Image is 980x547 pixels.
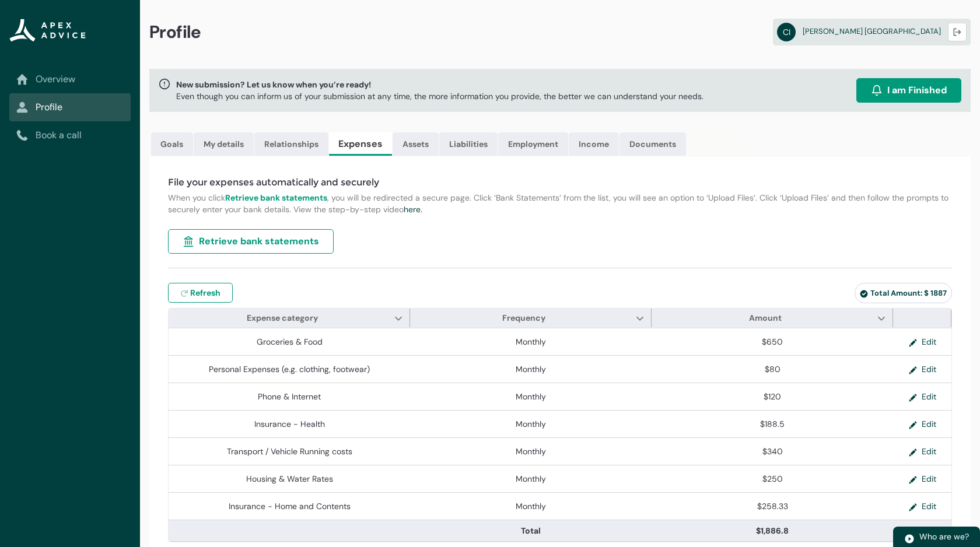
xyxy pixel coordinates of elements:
[900,497,946,515] button: Edit
[757,501,788,511] lightning-formatted-number: $258.33
[773,19,971,45] a: CI[PERSON_NAME] [GEOGRAPHIC_DATA]
[904,534,915,544] img: play.svg
[227,446,352,457] lightning-base-formatted-text: Transport / Vehicle Running costs
[183,236,194,247] img: landmark.svg
[919,531,969,542] span: Who are we?
[257,336,323,347] lightning-base-formatted-text: Groceries & Food
[516,419,546,429] lightning-base-formatted-text: Monthly
[498,132,568,156] a: Employment
[393,132,439,156] a: Assets
[149,21,201,43] span: Profile
[516,501,546,511] lightning-base-formatted-text: Monthly
[9,19,86,42] img: Apex Advice Group
[762,336,783,347] lightning-formatted-number: $650
[521,525,541,536] lightning-base-formatted-text: Total
[900,333,946,350] button: Edit
[404,204,422,215] a: here.
[762,446,783,457] lightning-formatted-number: $340
[190,287,220,299] span: Refresh
[762,474,783,484] lightning-formatted-number: $250
[764,391,781,402] lightning-formatted-number: $120
[16,72,124,86] a: Overview
[439,132,498,156] a: Liabilities
[900,360,946,378] button: Edit
[900,443,946,460] button: Edit
[9,65,131,149] nav: Sub page
[16,100,124,114] a: Profile
[856,78,961,103] button: I am Finished
[756,525,789,536] lightning-formatted-number: $1,886.8
[254,132,328,156] a: Relationships
[900,388,946,405] button: Edit
[199,234,319,248] span: Retrieve bank statements
[516,336,546,347] lightning-base-formatted-text: Monthly
[16,128,124,142] a: Book a call
[516,391,546,402] lightning-base-formatted-text: Monthly
[900,415,946,433] button: Edit
[254,419,325,429] lightning-base-formatted-text: Insurance - Health
[516,446,546,457] lightning-base-formatted-text: Monthly
[225,192,327,203] strong: Retrieve bank statements
[168,229,334,254] button: Retrieve bank statements
[176,90,703,102] p: Even though you can inform us of your submission at any time, the more information you provide, t...
[168,192,952,215] p: When you click , you will be redirected a secure page. Click ‘Bank Statements’ from the list, you...
[860,288,947,298] span: Total Amount: $ 1887
[168,176,952,190] h4: File your expenses automatically and securely
[777,23,796,41] abbr: CI
[765,364,780,374] lightning-formatted-number: $80
[760,419,785,429] lightning-formatted-number: $188.5
[855,283,952,303] lightning-badge: Total Amount
[329,132,392,156] a: Expenses
[246,474,333,484] lightning-base-formatted-text: Housing & Water Rates
[209,364,370,374] lightning-base-formatted-text: Personal Expenses (e.g. clothing, footwear)
[229,501,351,511] lightning-base-formatted-text: Insurance - Home and Contents
[516,364,546,374] lightning-base-formatted-text: Monthly
[516,474,546,484] lightning-base-formatted-text: Monthly
[194,132,254,156] a: My details
[619,132,686,156] a: Documents
[168,283,233,303] button: Refresh
[887,83,947,97] span: I am Finished
[258,391,321,402] lightning-base-formatted-text: Phone & Internet
[569,132,619,156] a: Income
[803,26,941,36] span: [PERSON_NAME] [GEOGRAPHIC_DATA]
[948,23,967,41] button: Logout
[151,132,193,156] a: Goals
[871,85,883,96] img: alarm.svg
[176,79,703,90] span: New submission? Let us know when you’re ready!
[900,470,946,488] button: Edit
